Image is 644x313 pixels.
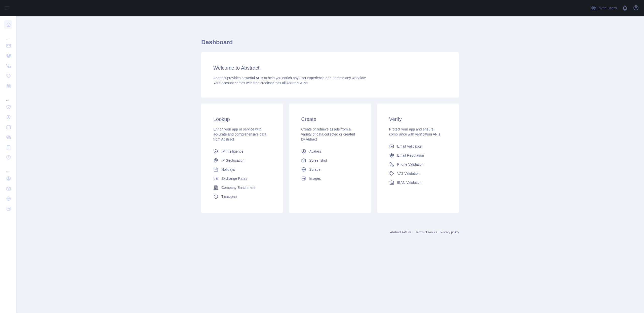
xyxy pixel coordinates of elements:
[221,176,247,181] span: Exchange Rates
[4,30,12,40] div: ...
[389,116,447,123] h3: Verify
[253,81,271,85] span: free credits
[299,156,361,165] a: Screenshot
[299,147,361,156] a: Avatars
[211,147,273,156] a: IP Intelligence
[221,149,244,154] span: IP Intelligence
[387,151,449,160] a: Email Reputation
[299,165,361,174] a: Scrape
[211,192,273,201] a: Timezone
[397,144,422,149] span: Email Validation
[301,127,355,141] span: Create or retrieve assets from a variety of data collected or created by Abtract
[211,183,273,192] a: Company Enrichment
[597,5,617,11] span: Invite users
[397,180,422,185] span: IBAN Validation
[589,4,618,12] button: Invite users
[415,231,437,234] a: Terms of service
[397,153,424,158] span: Email Reputation
[309,158,327,163] span: Screenshot
[387,160,449,169] a: Phone Validation
[221,194,237,199] span: Timezone
[309,176,321,181] span: Images
[301,116,359,123] h3: Create
[389,127,440,136] span: Protect your app and ensure compliance with verification APIs
[211,165,273,174] a: Holidays
[201,38,459,50] h1: Dashboard
[440,231,459,234] a: Privacy policy
[387,142,449,151] a: Email Validation
[4,163,12,173] div: ...
[309,149,321,154] span: Avatars
[387,169,449,178] a: VAT Validation
[211,156,273,165] a: IP Geolocation
[213,127,266,141] span: Enrich your app or service with accurate and comprehensive data from Abstract
[221,185,255,190] span: Company Enrichment
[4,92,12,102] div: ...
[397,171,420,176] span: VAT Validation
[390,231,413,234] a: Abstract API Inc.
[387,178,449,187] a: IBAN Validation
[213,116,271,123] h3: Lookup
[221,158,245,163] span: IP Geolocation
[211,174,273,183] a: Exchange Rates
[213,76,367,80] span: Abstract provides powerful APIs to help you enrich any user experience or automate any workflow.
[213,81,308,85] span: Your account comes with across all Abstract APIs.
[221,167,235,172] span: Holidays
[397,162,424,167] span: Phone Validation
[309,167,320,172] span: Scrape
[299,174,361,183] a: Images
[213,64,447,71] h3: Welcome to Abstract.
